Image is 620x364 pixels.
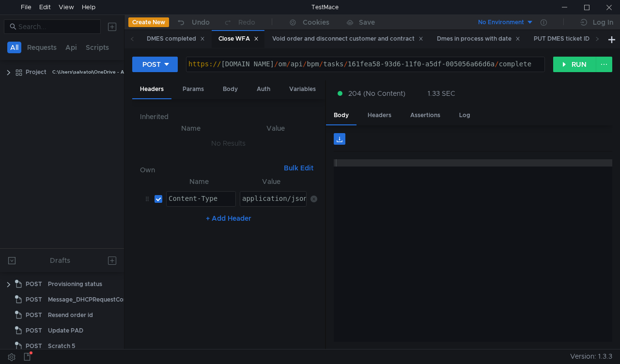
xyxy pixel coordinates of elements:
div: Auth [249,80,278,98]
div: Assertions [403,106,448,124]
span: POST [26,308,42,322]
span: POST [26,323,42,338]
span: 204 (No Content) [348,88,405,99]
div: 1.33 SEC [428,89,455,98]
div: Scratch 5 [48,339,75,353]
div: Provisioning status [48,277,102,291]
div: PUT DMES ticket ID [534,34,598,44]
div: Update PAD [48,323,83,338]
div: Headers [132,80,171,99]
div: Resend order id [48,308,93,322]
span: POST [26,339,42,353]
div: POST [142,59,161,70]
div: Void order and disconnect customer and contract [272,34,423,44]
span: POST [26,292,42,307]
div: Log [451,106,478,124]
div: Headers [360,106,399,124]
span: Version: 1.3.3 [570,349,612,364]
div: DMES completed [147,34,205,44]
div: Dmes in process with date [437,34,520,44]
div: Variables [281,80,324,98]
div: Save [359,19,375,26]
div: Body [215,80,246,98]
button: RUN [553,57,596,72]
div: Body [326,106,356,125]
th: Value [234,122,317,134]
span: POST [26,277,42,291]
div: Close WFA [218,34,259,44]
button: No Environment [466,15,534,30]
button: Bulk Edit [280,162,317,174]
button: Create New [128,17,169,27]
h6: Inherited [140,111,317,122]
div: Log In [593,16,613,28]
button: + Add Header [202,212,255,224]
button: All [7,42,21,53]
div: Message_DHCPRequestCompleted [48,292,147,307]
div: Cookies [303,16,329,28]
button: POST [132,57,178,72]
div: Params [175,80,212,98]
div: Drafts [50,255,70,266]
button: Requests [24,42,60,53]
button: Redo [217,15,262,30]
h6: Own [140,164,280,176]
div: Undo [192,16,210,28]
button: Undo [169,15,217,30]
input: Search... [18,21,95,32]
div: No Environment [478,18,524,27]
button: Scripts [83,42,112,53]
div: Project [26,65,46,79]
div: Redo [238,16,255,28]
th: Value [236,176,307,187]
nz-embed-empty: No Results [211,139,246,148]
th: Name [162,176,236,187]
div: C:\Users\salvatoi\OneDrive - AMDOCS\Backup Folders\Documents\testmace\Project [52,65,248,79]
th: Name [148,122,234,134]
button: Api [62,42,80,53]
